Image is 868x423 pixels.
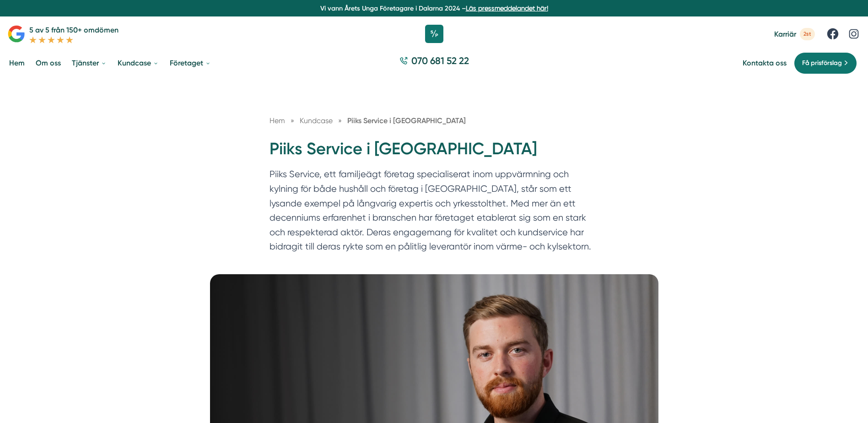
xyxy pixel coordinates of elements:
span: Få prisförslag [802,58,842,68]
a: Kundcase [116,51,161,75]
a: Piiks Service i [GEOGRAPHIC_DATA] [347,116,466,125]
a: Läs pressmeddelandet här! [466,5,548,12]
a: Hem [270,116,285,125]
a: Karriär 2st [774,28,815,40]
span: 070 681 52 22 [411,54,469,67]
span: Kundcase [300,116,333,125]
p: Piiks Service, ett familjeägt företag specialiserat inom uppvärmning och kylning för både hushåll... [270,167,599,258]
a: Få prisförslag [794,52,857,74]
p: 5 av 5 från 150+ omdömen [29,24,119,36]
span: » [338,115,342,126]
span: Karriär [774,30,796,38]
span: » [291,115,294,126]
span: 2st [800,28,815,40]
a: Kundcase [300,116,334,125]
a: 070 681 52 22 [396,54,473,72]
a: Hem [7,51,27,75]
a: Kontakta oss [743,59,787,67]
h1: Piiks Service i [GEOGRAPHIC_DATA] [270,138,599,168]
a: Tjänster [70,51,108,75]
p: Vi vann Årets Unga Företagare i Dalarna 2024 – [4,4,864,13]
a: Företaget [168,51,213,75]
nav: Breadcrumb [270,115,599,126]
a: Om oss [34,51,63,75]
